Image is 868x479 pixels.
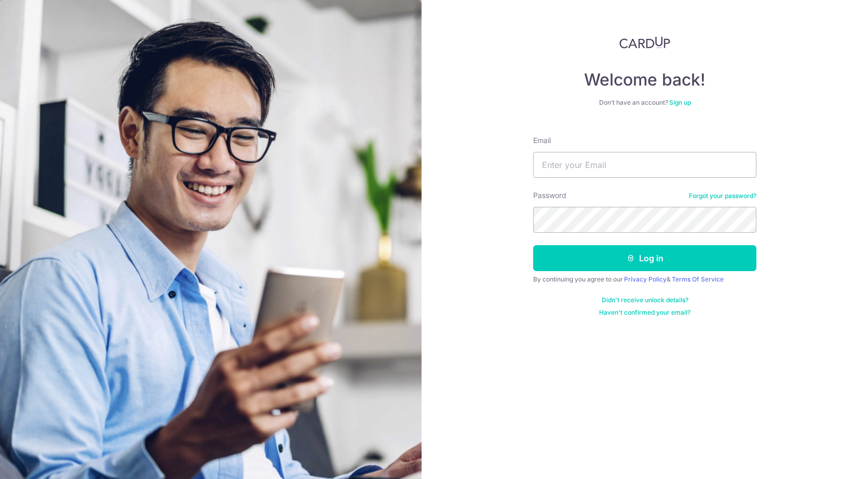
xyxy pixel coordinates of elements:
a: Terms Of Service [672,275,724,283]
a: Sign up [669,98,691,106]
a: Haven't confirmed your email? [599,308,690,317]
a: Privacy Policy [624,275,667,283]
img: CardUp Logo [619,36,670,49]
a: Didn't receive unlock details? [602,296,688,304]
button: Log in [533,245,756,271]
div: Don’t have an account? [533,98,756,107]
div: By continuing you agree to our & [533,275,756,284]
h4: Welcome back! [533,69,756,90]
label: Email [533,135,551,146]
input: Enter your Email [533,152,756,178]
a: Forgot your password? [689,192,756,200]
label: Password [533,190,566,201]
